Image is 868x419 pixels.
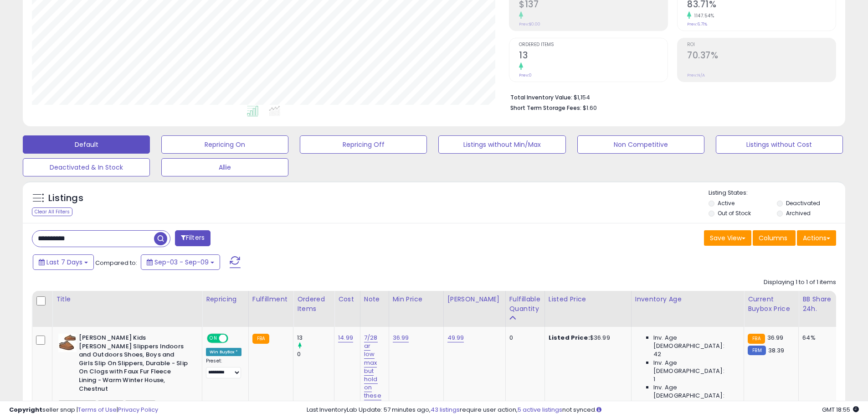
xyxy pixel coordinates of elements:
button: Actions [797,230,836,246]
span: OFF [227,335,241,342]
a: Privacy Policy [118,405,158,414]
b: Total Inventory Value: [510,93,572,101]
button: Allie [161,158,288,176]
span: 2025-09-17 18:55 GMT [822,405,859,414]
span: Last 7 Days [46,258,82,267]
div: 0 [509,334,538,342]
div: Note [364,295,385,304]
div: Win BuyBox * [206,348,241,356]
button: Sep-03 - Sep-09 [141,254,220,270]
a: 36.99 [393,333,409,342]
div: Repricing [206,295,245,304]
div: Fulfillable Quantity [509,295,541,314]
span: Sep-03 - Sep-09 [154,258,209,267]
label: Archived [786,209,811,217]
div: Fulfillment [252,295,289,304]
p: Listing States: [709,189,845,197]
div: Preset: [206,358,241,378]
button: Deactivated & In Stock [23,158,150,176]
button: Listings without Min/Max [438,135,565,154]
span: Inv. Age [DEMOGRAPHIC_DATA]: [653,359,737,375]
button: Save View [704,230,751,246]
span: Inv. Age [DEMOGRAPHIC_DATA]: [653,334,737,350]
button: Non Competitive [577,135,704,154]
div: Clear All Filters [32,207,72,216]
b: [PERSON_NAME] Kids [PERSON_NAME] Slippers Indoors and Outdoors Shoes, Boys and Girls Slip On Slip... [79,334,190,395]
span: ON [208,335,219,342]
b: Listed Price: [549,333,590,342]
small: FBA [748,334,765,344]
div: BB Share 24h. [802,295,836,314]
a: 5 active listings [518,405,562,414]
div: Cost [338,295,356,304]
a: 43 listings [431,405,460,414]
span: 36.99 [767,333,784,342]
span: 38.39 [768,346,785,355]
button: Default [23,135,150,154]
li: $1,154 [510,91,829,102]
div: 13 [297,334,334,342]
b: Short Term Storage Fees: [510,104,581,112]
button: Filters [175,230,211,246]
div: Min Price [393,295,440,304]
div: seller snap | | [9,406,158,414]
div: $36.99 [549,334,624,342]
div: 0 [297,350,334,358]
button: Last 7 Days [33,254,94,270]
div: Inventory Age [635,295,740,304]
div: Listed Price [549,295,627,304]
img: 41byx4roBYL._SL40_.jpg [58,334,77,352]
small: 1147.54% [691,12,714,19]
span: $1.60 [583,103,597,112]
div: Ordered Items [297,295,330,314]
button: Columns [753,230,796,246]
small: Prev: 0 [519,72,532,78]
div: Displaying 1 to 1 of 1 items [764,278,836,287]
div: Title [56,295,198,304]
span: ROI [687,42,836,47]
span: Ordered Items [519,42,668,47]
button: Repricing On [161,135,288,154]
div: Last InventoryLab Update: 57 minutes ago, require user action, not synced. [307,406,859,414]
span: 1 [653,375,655,383]
h2: 70.37% [687,50,836,62]
span: 42 [653,350,661,358]
button: Repricing Off [300,135,427,154]
span: Inv. Age [DEMOGRAPHIC_DATA]: [653,383,737,400]
a: 14.99 [338,333,353,342]
h5: Listings [48,192,83,205]
small: FBM [748,346,765,355]
a: 49.99 [447,333,464,342]
small: Prev: 6.71% [687,21,707,27]
div: Current Buybox Price [748,295,795,314]
span: Compared to: [95,259,137,267]
strong: Copyright [9,405,42,414]
span: Columns [759,233,787,243]
label: Out of Stock [718,209,751,217]
div: [PERSON_NAME] [447,295,502,304]
small: Prev: $0.00 [519,21,540,27]
small: Prev: N/A [687,72,705,78]
button: Listings without Cost [716,135,843,154]
h2: 13 [519,50,668,62]
div: 64% [802,334,832,342]
a: Terms of Use [78,405,117,414]
small: FBA [252,334,269,344]
label: Deactivated [786,199,820,207]
label: Active [718,199,734,207]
